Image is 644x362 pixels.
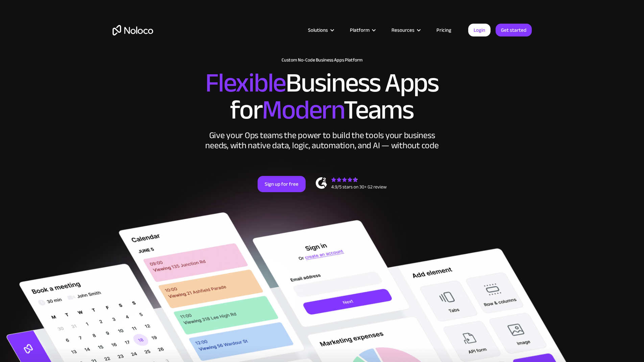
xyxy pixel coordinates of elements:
[262,85,343,135] span: Modern
[391,26,414,34] div: Resources
[113,25,153,35] a: home
[428,26,460,34] a: Pricing
[468,24,491,36] a: Login
[496,24,532,36] a: Get started
[383,26,428,34] div: Resources
[300,26,341,34] div: Solutions
[113,70,532,124] h2: Business Apps for Teams
[350,26,369,34] div: Platform
[204,130,440,151] div: Give your Ops teams the power to build the tools your business needs, with native data, logic, au...
[258,176,306,192] a: Sign up for free
[205,58,286,108] span: Flexible
[341,26,383,34] div: Platform
[308,26,328,34] div: Solutions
